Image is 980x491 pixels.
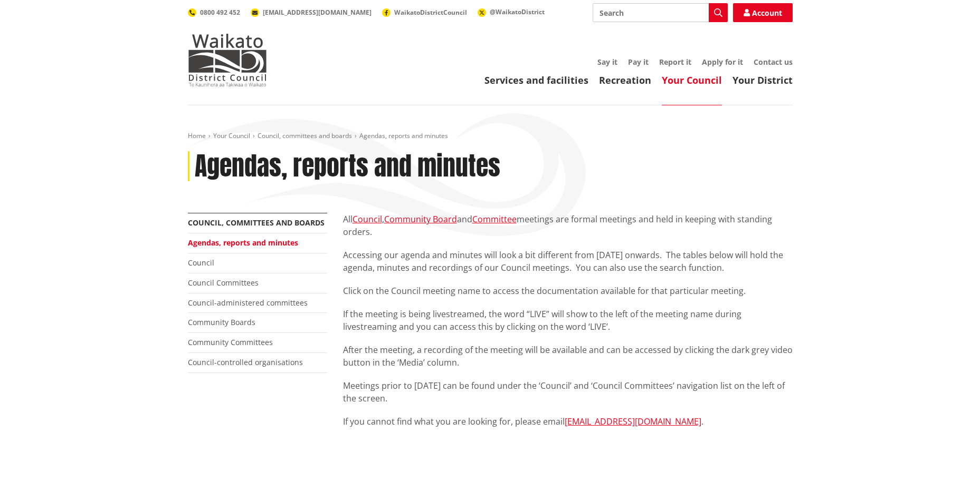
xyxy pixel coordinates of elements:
img: Waikato District Council - Te Kaunihera aa Takiwaa o Waikato [188,34,267,86]
a: Say it [597,57,617,67]
a: Your Council [662,74,722,86]
p: If you cannot find what you are looking for, please email . [343,415,793,428]
a: Council-controlled organisations [188,357,303,367]
p: After the meeting, a recording of the meeting will be available and can be accessed by clicking t... [343,343,793,369]
p: Meetings prior to [DATE] can be found under the ‘Council’ and ‘Council Committees’ navigation lis... [343,379,793,405]
a: Council [188,258,214,268]
p: Click on the Council meeting name to access the documentation available for that particular meeting. [343,284,793,297]
a: Council, committees and boards [188,218,325,228]
a: Contact us [754,57,793,67]
a: Your District [732,74,793,86]
span: [EMAIL_ADDRESS][DOMAIN_NAME] [263,8,372,17]
a: Pay it [628,57,649,67]
nav: breadcrumb [188,132,793,141]
span: 0800 492 452 [200,8,240,17]
a: WaikatoDistrictCouncil [382,8,467,17]
p: If the meeting is being livestreamed, the word “LIVE” will show to the left of the meeting name d... [343,308,793,333]
a: Community Committees [188,337,273,347]
a: Home [188,131,206,140]
a: Your Council [213,131,250,140]
p: All , and meetings are formal meetings and held in keeping with standing orders. [343,213,793,238]
a: [EMAIL_ADDRESS][DOMAIN_NAME] [251,8,372,17]
a: Committee [472,213,517,225]
a: Council, committees and boards [258,131,352,140]
span: @WaikatoDistrict [490,7,545,16]
a: Council [353,213,382,225]
a: Council-administered committees [188,298,308,308]
a: Services and facilities [484,74,588,86]
span: WaikatoDistrictCouncil [394,8,467,17]
h1: Agendas, reports and minutes [195,151,500,182]
a: @WaikatoDistrict [478,7,545,16]
a: Council Committees [188,278,259,288]
a: Community Board [384,213,457,225]
a: 0800 492 452 [188,8,240,17]
a: Agendas, reports and minutes [188,238,298,248]
span: Accessing our agenda and minutes will look a bit different from [DATE] onwards. The tables below ... [343,249,783,273]
a: Community Boards [188,317,255,327]
input: Search input [593,3,728,22]
span: Agendas, reports and minutes [359,131,448,140]
a: Report it [659,57,691,67]
a: [EMAIL_ADDRESS][DOMAIN_NAME] [565,416,701,427]
a: Recreation [599,74,651,86]
a: Apply for it [702,57,743,67]
a: Account [733,3,793,22]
